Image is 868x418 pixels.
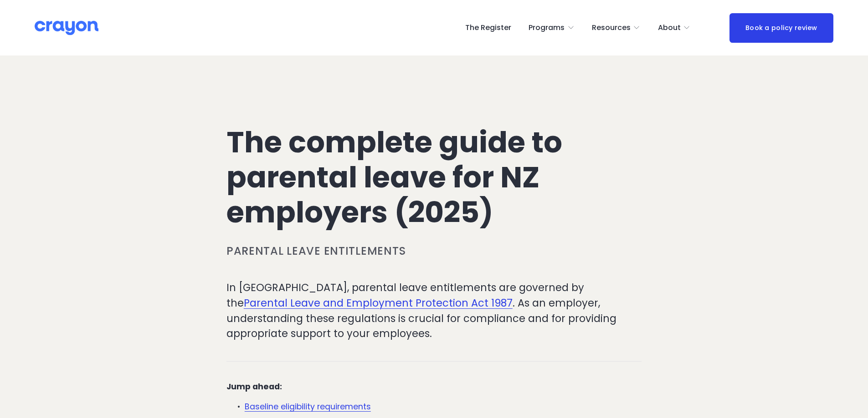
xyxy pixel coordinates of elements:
[245,401,371,412] a: Baseline eligibility requirements
[35,20,98,36] img: Crayon
[729,13,833,43] a: Book a policy review
[465,20,511,35] a: The Register
[592,21,631,35] span: Resources
[592,20,641,35] a: folder dropdown
[226,125,642,230] h1: The complete guide to parental leave for NZ employers (2025)
[226,243,406,258] a: Parental leave entitlements
[658,20,691,35] a: folder dropdown
[529,21,565,35] span: Programs
[658,21,681,35] span: About
[226,381,282,392] strong: Jump ahead:
[244,296,513,310] a: Parental Leave and Employment Protection Act 1987
[226,280,642,341] p: In [GEOGRAPHIC_DATA], parental leave entitlements are governed by the . As an employer, understan...
[529,20,575,35] a: folder dropdown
